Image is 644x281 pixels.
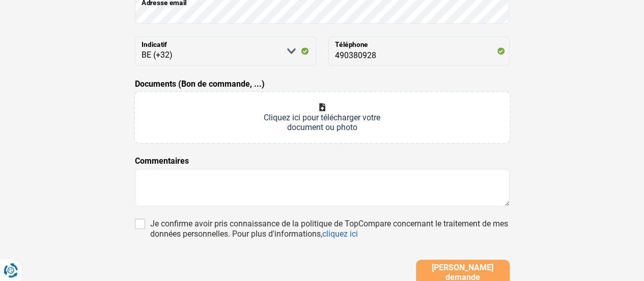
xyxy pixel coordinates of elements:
label: Commentaires [135,155,189,167]
select: Indicatif [135,36,316,66]
input: 401020304 [328,36,510,66]
div: Je confirme avoir pris connaissance de la politique de TopCompare concernant le traitement de mes... [150,219,510,239]
a: cliquez ici [322,229,358,239]
label: Documents (Bon de commande, ...) [135,78,265,90]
